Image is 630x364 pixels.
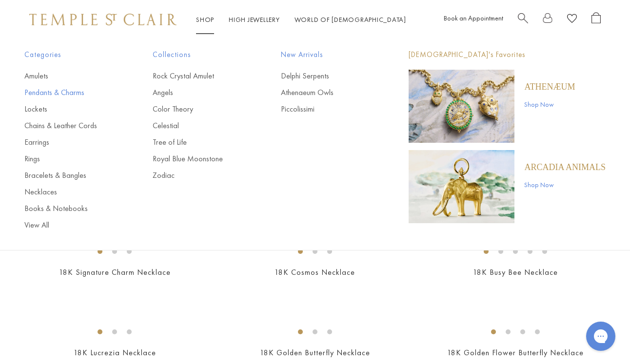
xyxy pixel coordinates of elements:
a: Lockets [24,104,114,115]
a: Rock Crystal Amulet [153,71,242,81]
a: Zodiac [153,170,242,181]
a: 18K Lucrezia Necklace [74,347,156,358]
a: Open Shopping Bag [591,12,601,27]
a: 18K Golden Flower Butterfly Necklace [447,347,584,358]
a: Search [518,12,528,27]
a: Tree of Life [153,137,242,148]
a: Books & Notebooks [24,203,114,214]
a: 18K Cosmos Necklace [275,267,355,277]
a: Chains & Leather Cords [24,120,114,131]
a: 18K Busy Bee Necklace [473,267,558,277]
a: High JewelleryHigh Jewellery [229,15,280,24]
a: Bracelets & Bangles [24,170,114,181]
a: ARCADIA ANIMALS [524,162,606,172]
a: Amulets [24,71,114,81]
nav: Main navigation [196,14,406,26]
span: New Arrivals [281,49,370,61]
a: 18K Signature Charm Necklace [59,267,171,277]
a: Royal Blue Moonstone [153,153,242,164]
a: Rings [24,153,114,164]
a: Piccolissimi [281,104,370,115]
span: Categories [24,49,114,61]
a: Delphi Serpents [281,71,370,81]
a: Color Theory [153,104,242,115]
a: Earrings [24,137,114,148]
a: Shop Now [524,179,606,190]
a: Athenaeum Owls [281,87,370,98]
img: Temple St. Clair [29,14,177,25]
a: Book an Appointment [444,14,503,22]
a: Necklaces [24,187,114,197]
a: 18K Golden Butterfly Necklace [260,347,370,358]
iframe: Gorgias live chat messenger [581,318,620,354]
p: [DEMOGRAPHIC_DATA]'s Favorites [409,49,606,61]
a: Shop Now [524,99,575,110]
a: Athenæum [524,81,575,92]
a: Angels [153,87,242,98]
a: World of [DEMOGRAPHIC_DATA]World of [DEMOGRAPHIC_DATA] [295,15,406,24]
a: View Wishlist [567,12,577,27]
a: ShopShop [196,15,214,24]
a: Pendants & Charms [24,87,114,98]
a: View All [24,220,114,230]
a: Celestial [153,120,242,131]
span: Collections [153,49,242,61]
